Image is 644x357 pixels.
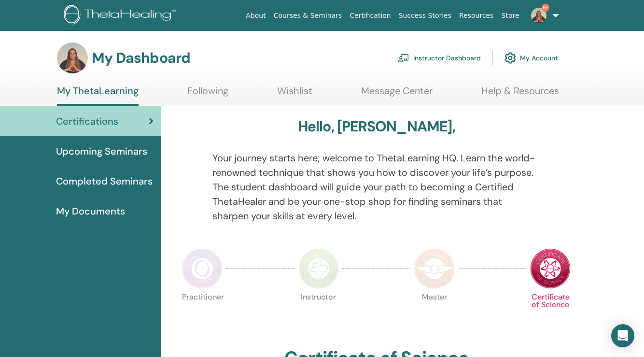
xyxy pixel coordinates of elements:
[414,248,455,289] img: Master
[57,85,139,106] a: My ThetaLearning
[57,43,88,73] img: default.jpg
[498,7,523,25] a: Store
[531,8,546,23] img: default.jpg
[92,49,190,67] h3: My Dashboard
[398,54,409,62] img: chalkboard-teacher.svg
[56,114,118,129] span: Certifications
[187,85,228,104] a: Following
[346,7,394,25] a: Certification
[398,47,481,69] a: Instructor Dashboard
[298,293,339,334] p: Instructor
[361,85,433,104] a: Message Center
[504,50,516,66] img: cog.svg
[414,293,455,334] p: Master
[542,4,549,12] span: 9+
[530,248,571,289] img: Certificate of Science
[298,118,455,135] h3: Hello, [PERSON_NAME],
[455,7,498,25] a: Resources
[270,7,346,25] a: Courses & Seminars
[56,144,147,158] span: Upcoming Seminars
[56,174,153,188] span: Completed Seminars
[212,151,540,223] p: Your journey starts here; welcome to ThetaLearning HQ. Learn the world-renowned technique that sh...
[481,85,559,104] a: Help & Resources
[182,248,223,289] img: Practitioner
[64,5,179,27] img: logo.png
[182,293,223,334] p: Practitioner
[504,47,558,69] a: My Account
[277,85,312,104] a: Wishlist
[242,7,269,25] a: About
[530,293,571,334] p: Certificate of Science
[395,7,455,25] a: Success Stories
[56,204,125,218] span: My Documents
[298,248,339,289] img: Instructor
[611,324,634,347] div: Open Intercom Messenger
